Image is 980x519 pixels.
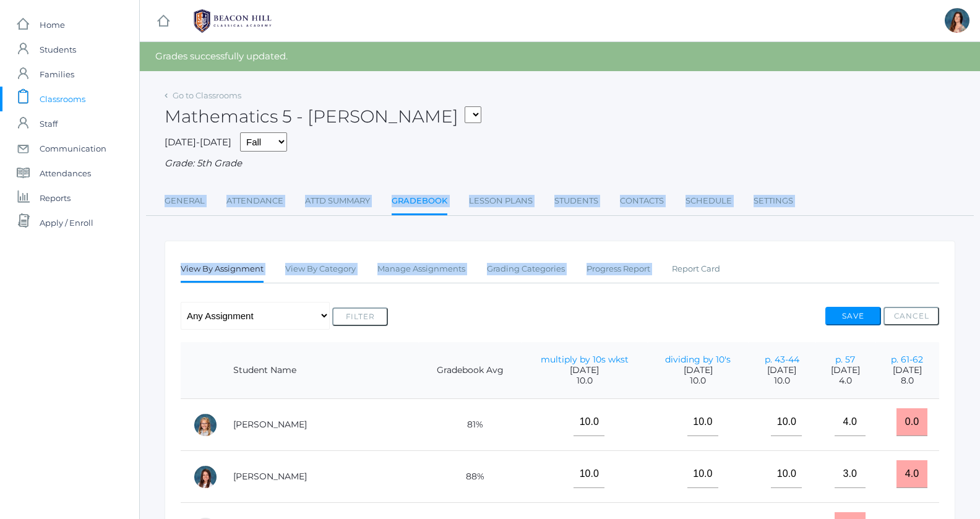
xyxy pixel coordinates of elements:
[888,375,927,386] span: 8.0
[765,354,799,365] a: p. 43-44
[419,451,522,503] td: 88%
[140,42,980,71] div: Grades successfully updated.
[377,257,465,281] a: Manage Assignments
[672,257,720,281] a: Report Card
[487,257,565,281] a: Grading Categories
[40,87,85,111] span: Classrooms
[419,399,522,451] td: 81%
[173,90,241,100] a: Go to Classrooms
[392,189,447,215] a: Gradebook
[883,307,939,325] button: Cancel
[181,257,264,283] a: View By Assignment
[40,136,106,161] span: Communication
[825,307,881,325] button: Save
[40,210,93,235] span: Apply / Enroll
[233,471,307,482] a: [PERSON_NAME]
[165,157,955,171] div: Grade: 5th Grade
[193,413,218,437] div: Paige Albanese
[891,354,923,365] a: p. 61-62
[660,375,736,386] span: 10.0
[587,257,650,281] a: Progress Report
[165,136,231,148] span: [DATE]-[DATE]
[761,365,802,375] span: [DATE]
[888,365,927,375] span: [DATE]
[40,62,74,87] span: Families
[419,342,522,399] th: Gradebook Avg
[828,375,863,386] span: 4.0
[665,354,731,365] a: dividing by 10's
[534,365,635,375] span: [DATE]
[285,257,356,281] a: View By Category
[193,465,218,489] div: Grace Carpenter
[332,307,388,326] button: Filter
[945,8,969,33] div: Rebecca Salazar
[554,189,598,213] a: Students
[305,189,370,213] a: Attd Summary
[828,365,863,375] span: [DATE]
[534,375,635,386] span: 10.0
[233,419,307,430] a: [PERSON_NAME]
[226,189,283,213] a: Attendance
[165,107,481,126] h2: Mathematics 5 - [PERSON_NAME]
[40,186,71,210] span: Reports
[40,111,58,136] span: Staff
[40,161,91,186] span: Attendances
[40,37,76,62] span: Students
[165,189,205,213] a: General
[40,12,65,37] span: Home
[186,6,279,36] img: 1_BHCALogos-05.png
[754,189,793,213] a: Settings
[686,189,732,213] a: Schedule
[660,365,736,375] span: [DATE]
[620,189,664,213] a: Contacts
[761,375,802,386] span: 10.0
[469,189,533,213] a: Lesson Plans
[221,342,419,399] th: Student Name
[835,354,855,365] a: p. 57
[541,354,629,365] a: multiply by 10s wkst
